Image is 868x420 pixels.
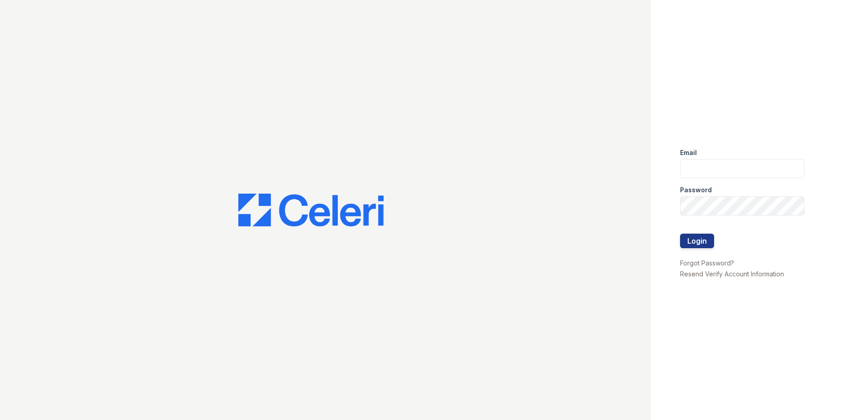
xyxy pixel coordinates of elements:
[238,194,384,226] img: CE_Logo_Blue-a8612792a0a2168367f1c8372b55b34899dd931a85d93a1a3d3e32e68fde9ad4.png
[680,234,714,248] button: Login
[680,270,784,278] a: Resend Verify Account Information
[680,259,734,267] a: Forgot Password?
[680,185,712,195] label: Password
[680,148,697,157] label: Email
